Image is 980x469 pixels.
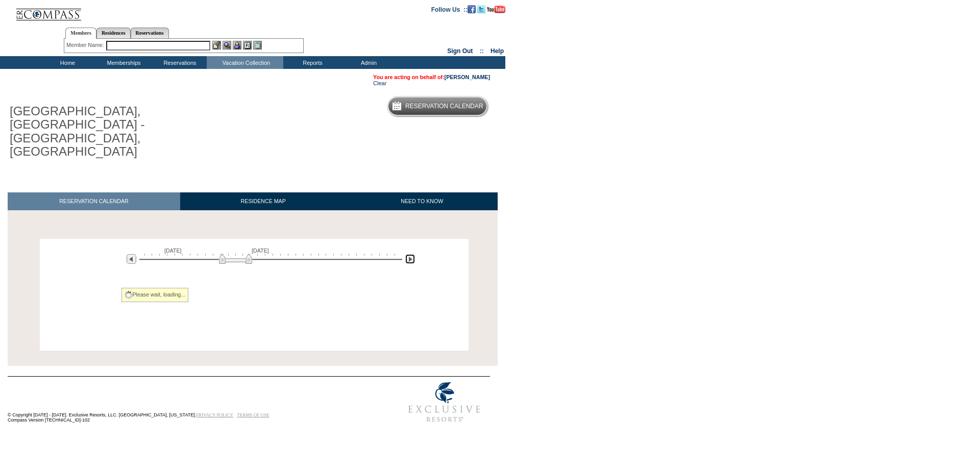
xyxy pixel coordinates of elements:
[8,192,180,210] a: RESERVATION CALENDAR
[405,103,483,110] h5: Reservation Calendar
[447,47,473,55] a: Sign Out
[399,377,490,428] img: Exclusive Resorts
[127,254,136,264] img: Previous
[65,28,96,39] a: Members
[66,41,106,50] div: Member Name:
[8,377,365,428] td: © Copyright [DATE] - [DATE]. Exclusive Resorts, LLC. [GEOGRAPHIC_DATA], [US_STATE]. Compass Versi...
[164,248,182,254] span: [DATE]
[151,56,207,69] td: Reservations
[237,412,269,417] a: TERMS OF USE
[125,291,133,299] img: spinner2.gif
[468,5,476,13] img: Become our fan on Facebook
[233,41,241,50] img: Impersonate
[283,56,339,69] td: Reports
[339,56,396,69] td: Admin
[487,6,505,12] a: Subscribe to our YouTube Channel
[445,74,490,80] a: [PERSON_NAME]
[252,248,269,254] span: [DATE]
[223,41,231,50] img: View
[468,6,476,12] a: Become our fan on Facebook
[207,56,283,69] td: Vacation Collection
[487,6,505,13] img: Subscribe to our YouTube Channel
[346,192,498,210] a: NEED TO KNOW
[38,56,94,69] td: Home
[491,47,504,55] a: Help
[212,41,221,50] img: b_edit.gif
[243,41,252,50] img: Reservations
[373,74,490,80] span: You are acting on behalf of:
[8,103,236,161] h1: [GEOGRAPHIC_DATA], [GEOGRAPHIC_DATA] - [GEOGRAPHIC_DATA], [GEOGRAPHIC_DATA]
[131,28,169,38] a: Reservations
[196,412,233,417] a: PRIVACY POLICY
[477,6,485,12] a: Follow us on Twitter
[405,254,415,264] img: Next
[480,47,484,55] span: ::
[253,41,262,50] img: b_calculator.gif
[94,56,151,69] td: Memberships
[180,192,347,210] a: RESIDENCE MAP
[477,5,485,13] img: Follow us on Twitter
[431,5,468,13] td: Follow Us ::
[96,28,131,38] a: Residences
[121,288,189,302] div: Please wait, loading...
[373,80,386,86] a: Clear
